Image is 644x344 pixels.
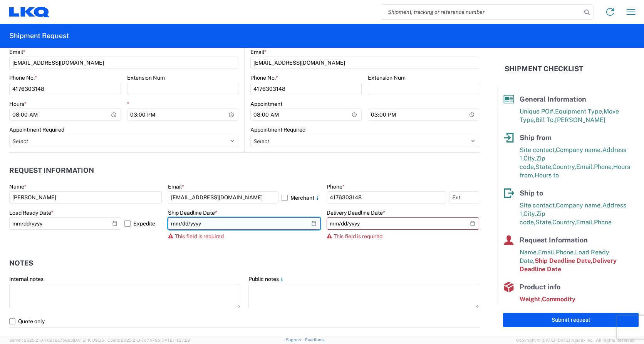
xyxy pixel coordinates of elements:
[520,189,543,197] span: Ship to
[520,95,586,103] span: General Information
[523,155,536,162] span: City,
[250,74,278,81] label: Phone No.
[327,183,345,190] label: Phone
[503,313,639,327] button: Submit request
[127,74,165,81] label: Extension Num
[9,259,33,267] h2: Notes
[552,163,576,170] span: Country,
[535,172,559,179] span: Hours to
[107,338,190,342] span: Client: 2025.21.0-7d7479b
[520,296,542,303] span: Weight,
[538,249,556,256] span: Email,
[9,338,104,342] span: Server: 2025.21.0-769a9a7b8c3
[175,233,224,239] span: This field is required
[250,126,305,133] label: Appointment Required
[535,257,592,264] span: Ship Deadline Date,
[520,236,588,244] span: Request Information
[9,167,94,174] h2: Request Information
[535,116,555,124] span: Bill To,
[516,337,635,344] span: Copyright © [DATE]-[DATE] Agistix Inc., All Rights Reserved
[520,146,556,154] span: Site contact,
[327,209,385,216] label: Delivery Deadline Date
[9,48,25,55] label: Email
[552,219,576,226] span: Country,
[556,249,575,256] span: Phone,
[520,134,552,142] span: Ship from
[505,64,583,73] h2: Shipment Checklist
[535,163,552,170] span: State,
[250,48,267,55] label: Email
[556,146,602,154] span: Company name,
[334,233,382,239] span: This field is required
[9,183,27,190] label: Name
[248,276,285,282] label: Public notes
[555,116,605,124] span: [PERSON_NAME]
[449,191,479,204] input: Ext
[520,283,560,291] span: Product info
[9,209,54,216] label: Load Ready Date
[368,74,406,81] label: Extension Num
[520,249,538,256] span: Name,
[576,163,594,170] span: Email,
[305,337,325,342] a: Feedback
[9,126,64,133] label: Appointment Required
[9,31,69,40] h2: Shipment Request
[9,74,37,81] label: Phone No.
[160,338,190,342] span: [DATE] 11:37:29
[168,209,217,216] label: Ship Deadline Date
[124,217,162,230] label: Expedite
[73,338,104,342] span: [DATE] 10:09:35
[523,210,536,217] span: City,
[520,202,556,209] span: Site contact,
[9,100,27,107] label: Hours
[168,183,184,190] label: Email
[282,191,320,204] label: Merchant
[594,219,612,226] span: Phone
[9,276,44,282] label: Internal notes
[286,337,305,342] a: Support
[555,108,604,115] span: Equipment Type,
[9,315,479,327] label: Quote only
[382,5,582,19] input: Shipment, tracking or reference number
[594,163,613,170] span: Phone,
[576,219,594,226] span: Email,
[542,296,575,303] span: Commodity
[250,100,282,107] label: Appointment
[520,108,555,115] span: Unique PO#,
[535,219,552,226] span: State,
[556,202,602,209] span: Company name,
